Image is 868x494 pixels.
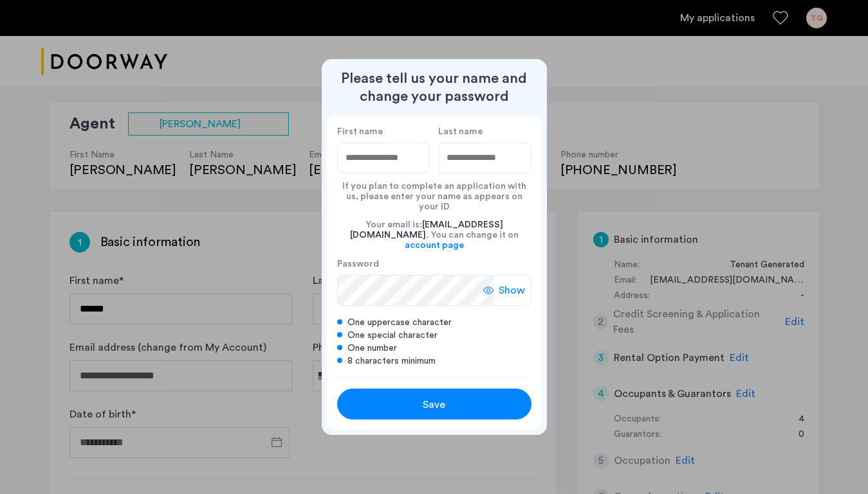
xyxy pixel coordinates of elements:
div: One number [337,342,531,355]
label: Last name [438,126,531,137]
h2: Please tell us your name and change your password [327,69,542,105]
div: Your email is: . You can change it on [337,212,531,258]
span: Save [423,397,445,412]
a: account page [405,240,464,251]
div: If you plan to complete an application with us, please enter your name as appears on your ID [337,173,531,212]
div: 8 characters minimum [337,355,531,367]
div: One uppercase character [337,316,531,329]
span: [EMAIL_ADDRESS][DOMAIN_NAME] [350,220,503,240]
div: One special character [337,329,531,342]
span: Show [499,283,525,298]
label: Password [337,258,494,270]
button: button [337,389,531,419]
label: First name [337,126,430,137]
